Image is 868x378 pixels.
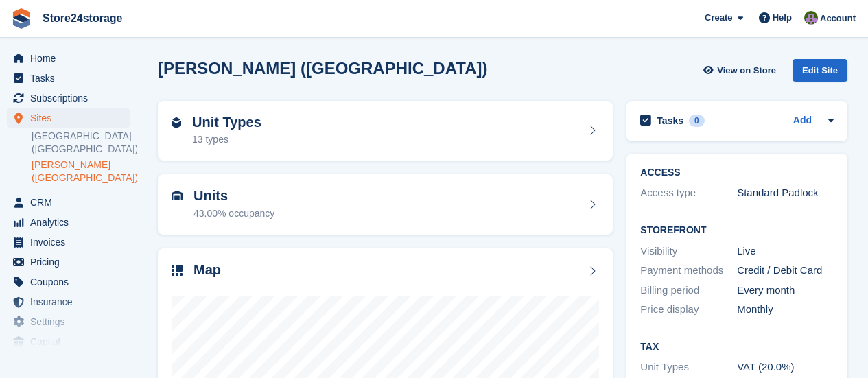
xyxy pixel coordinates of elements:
[37,7,128,29] a: Store24storage
[172,191,183,200] img: unit-icn-7be61d7bf1b0ce9d3e12c5938cc71ed9869f7b940bace4675aadf7bd6d80202e.svg
[172,117,181,128] img: unit-type-icn-2b2737a686de81e16bb02015468b77c625bbabd49415b5ef34ead5e3b44a266d.svg
[192,132,261,147] div: 13 types
[30,252,113,272] span: Pricing
[30,332,113,351] span: Capital
[804,11,818,25] img: Jane Welch
[193,188,274,204] h2: Units
[793,59,847,82] div: Edit Site
[192,115,261,130] h2: Unit Types
[737,244,834,259] div: Live
[640,283,737,298] div: Billing period
[640,342,834,353] h2: Tax
[657,115,683,127] h2: Tasks
[640,302,737,318] div: Price display
[7,213,130,232] a: menu
[158,101,613,161] a: Unit Types 13 types
[773,11,792,25] span: Help
[172,265,183,276] img: map-icn-33ee37083ee616e46c38cad1a60f524a97daa1e2b2c8c0bc3eb3415660979fc1.svg
[7,88,130,108] a: menu
[30,213,113,232] span: Analytics
[158,174,613,235] a: Units 43.00% occupancy
[30,88,113,108] span: Subscriptions
[640,167,834,178] h2: ACCESS
[7,252,130,272] a: menu
[7,292,130,311] a: menu
[193,206,274,221] div: 43.00% occupancy
[7,49,130,68] a: menu
[7,312,130,331] a: menu
[30,312,113,331] span: Settings
[30,108,113,128] span: Sites
[32,130,130,156] a: [GEOGRAPHIC_DATA] ([GEOGRAPHIC_DATA])
[640,244,737,259] div: Visibility
[705,11,732,25] span: Create
[7,193,130,212] a: menu
[737,302,834,318] div: Monthly
[701,59,782,82] a: View on Store
[737,359,834,375] div: VAT (20.0%)
[7,69,130,88] a: menu
[193,262,221,278] h2: Map
[640,185,737,201] div: Access type
[30,49,113,68] span: Home
[7,233,130,252] a: menu
[30,292,113,311] span: Insurance
[640,263,737,279] div: Payment methods
[158,59,487,78] h2: [PERSON_NAME] ([GEOGRAPHIC_DATA])
[7,108,130,128] a: menu
[30,272,113,292] span: Coupons
[30,233,113,252] span: Invoices
[793,113,812,129] a: Add
[30,69,113,88] span: Tasks
[640,225,834,236] h2: Storefront
[689,115,705,127] div: 0
[32,158,130,185] a: [PERSON_NAME] ([GEOGRAPHIC_DATA])
[7,272,130,292] a: menu
[717,64,776,78] span: View on Store
[820,12,856,25] span: Account
[11,8,32,29] img: stora-icon-8386f47178a22dfd0bd8f6a31ec36ba5ce8667c1dd55bd0f319d3a0aa187defe.svg
[737,283,834,298] div: Every month
[30,193,113,212] span: CRM
[793,59,847,87] a: Edit Site
[7,332,130,351] a: menu
[640,359,737,375] div: Unit Types
[737,185,834,201] div: Standard Padlock
[737,263,834,279] div: Credit / Debit Card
